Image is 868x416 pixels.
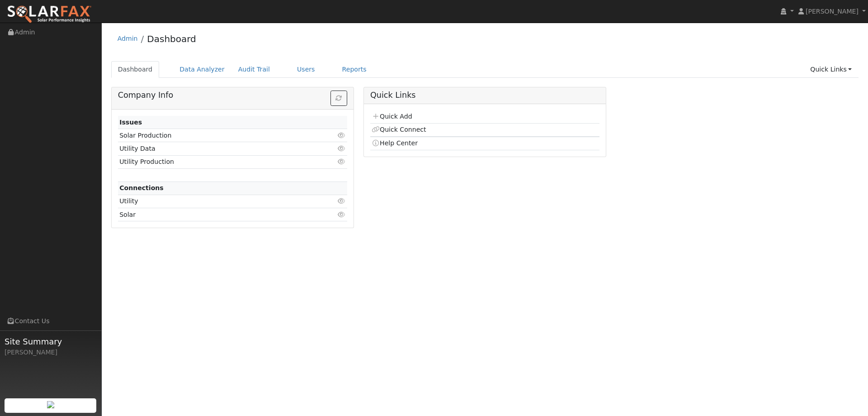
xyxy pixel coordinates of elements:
div: [PERSON_NAME] [5,348,97,357]
td: Utility Data [118,142,310,155]
td: Solar [118,208,310,221]
h5: Company Info [118,91,347,100]
a: Dashboard [111,61,160,78]
a: Audit Trail [231,61,277,78]
i: Click to view [338,132,346,139]
a: Quick Add [372,113,412,120]
img: SolarFax [7,5,92,24]
a: Quick Connect [372,126,426,133]
a: Admin [118,35,138,42]
a: Dashboard [147,33,196,44]
td: Utility Production [118,155,310,168]
i: Click to view [338,198,346,204]
a: Quick Links [803,61,859,78]
a: Data Analyzer [173,61,231,78]
i: Click to view [338,145,346,152]
i: Click to view [338,211,346,218]
td: Utility [118,195,310,208]
a: Users [290,61,322,78]
a: Help Center [372,139,418,147]
span: [PERSON_NAME] [806,8,859,15]
strong: Connections [119,184,164,191]
td: Solar Production [118,129,310,142]
span: Site Summary [5,335,97,348]
img: retrieve [47,401,54,408]
i: Click to view [338,158,346,165]
a: Reports [335,61,373,78]
h5: Quick Links [370,91,599,100]
strong: Issues [119,119,142,126]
